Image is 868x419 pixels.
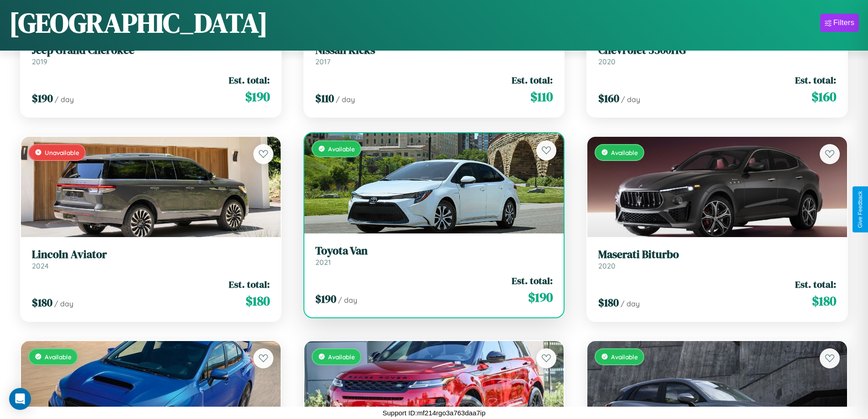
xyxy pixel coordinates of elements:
span: Est. total: [512,274,553,287]
span: $ 190 [315,291,336,306]
a: Toyota Van2021 [315,244,553,267]
a: Nissan Kicks2017 [315,44,553,66]
span: / day [621,299,640,308]
h3: Toyota Van [315,244,553,258]
span: $ 110 [530,88,553,106]
span: $ 190 [245,88,270,106]
span: Est. total: [512,73,553,87]
h1: [GEOGRAPHIC_DATA] [9,4,268,41]
button: Filters [820,14,859,32]
span: Available [328,353,355,361]
span: $ 190 [528,288,553,306]
span: $ 180 [32,295,52,310]
a: Lincoln Aviator2024 [32,248,270,270]
span: $ 110 [315,91,334,106]
span: Unavailable [45,149,79,156]
span: / day [338,295,357,305]
span: 2024 [32,261,49,270]
span: Est. total: [229,278,270,291]
span: $ 160 [812,88,836,106]
p: Support ID: mf214rgo3a763daa7ip [383,407,486,419]
a: Maserati Biturbo2020 [598,248,836,270]
span: 2017 [315,57,330,66]
span: 2021 [315,258,331,267]
span: $ 160 [598,91,619,106]
span: $ 180 [246,292,270,310]
div: Open Intercom Messenger [9,388,31,410]
span: / day [55,95,74,104]
span: Est. total: [229,73,270,87]
span: Available [611,353,638,361]
span: Available [328,145,355,153]
span: Est. total: [795,278,836,291]
span: 2020 [598,261,616,270]
span: $ 180 [598,295,619,310]
span: Available [611,149,638,156]
a: Jeep Grand Cherokee2019 [32,44,270,66]
span: / day [54,299,73,308]
span: $ 180 [812,292,836,310]
span: / day [621,95,640,104]
h3: Chevrolet 3500HG [598,44,836,57]
div: Give Feedback [857,191,863,228]
div: Filters [833,18,854,27]
h3: Lincoln Aviator [32,248,270,261]
h3: Maserati Biturbo [598,248,836,261]
h3: Jeep Grand Cherokee [32,44,270,57]
span: 2019 [32,57,47,66]
span: 2020 [598,57,616,66]
a: Chevrolet 3500HG2020 [598,44,836,66]
span: Est. total: [795,73,836,87]
span: $ 190 [32,91,53,106]
span: Available [45,353,72,361]
span: / day [336,95,355,104]
h3: Nissan Kicks [315,44,553,57]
